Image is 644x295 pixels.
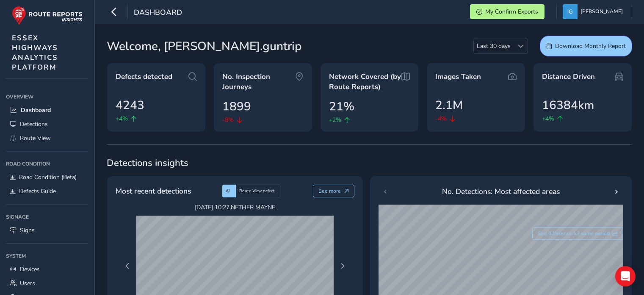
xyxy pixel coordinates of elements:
span: +4% [542,114,554,123]
span: Route View defect [239,188,275,194]
span: Defects Guide [19,187,56,195]
div: Road Condition [6,157,88,170]
span: Last 30 days [474,39,514,53]
span: -8% [222,115,234,124]
span: 21% [329,98,354,115]
span: My Confirm Exports [485,8,538,16]
button: My Confirm Exports [470,4,544,19]
button: See difference for same period [532,227,624,240]
div: Route View defect [236,185,281,197]
span: Signs [20,226,35,234]
span: Detections [20,120,48,128]
span: No. Inspection Journeys [222,72,295,92]
a: Signs [6,223,88,237]
img: rr logo [12,6,83,25]
span: Users [20,279,35,287]
span: Welcome, [PERSON_NAME].guntrip [107,37,302,55]
a: Detections [6,117,88,131]
a: Route View [6,131,88,145]
a: Dashboard [6,103,88,117]
a: Road Condition (Beta) [6,170,88,184]
button: Download Monthly Report [540,36,632,56]
span: +2% [329,115,341,124]
button: See more [313,185,355,197]
span: Most recent detections [116,185,191,197]
span: Dashboard [21,106,51,114]
span: Devices [20,265,40,273]
span: See difference for same period [538,230,610,237]
span: [DATE] 10:27 , NETHER MAYNE [136,203,334,211]
a: Defects Guide [6,184,88,198]
span: Images Taken [435,72,481,82]
div: Overview [6,90,88,103]
div: Signage [6,211,88,223]
button: Previous Page [122,260,133,272]
span: Detections insights [107,157,632,169]
span: 1899 [222,98,251,115]
a: Devices [6,262,88,276]
button: Next Page [337,260,348,272]
button: [PERSON_NAME] [563,4,626,19]
span: See more [318,188,341,194]
span: AI [226,188,230,194]
span: ESSEX HIGHWAYS ANALYTICS PLATFORM [12,33,58,72]
span: [PERSON_NAME] [580,4,623,19]
span: Dashboard [134,7,182,19]
span: Download Monthly Report [555,42,626,50]
span: 4243 [116,96,144,114]
div: System [6,250,88,262]
div: Open Intercom Messenger [615,266,636,287]
span: Route View [20,134,51,142]
span: 2.1M [435,96,463,114]
span: +4% [116,114,128,123]
span: -4% [435,114,447,123]
span: Defects detected [116,72,172,82]
a: Users [6,276,88,290]
span: Distance Driven [542,72,595,82]
div: AI [222,185,236,197]
span: 16384km [542,96,594,114]
span: No. Detections: Most affected areas [442,186,560,197]
span: Road Condition (Beta) [19,173,77,181]
span: Network Covered (by Route Reports) [329,72,402,92]
img: diamond-layout [563,4,578,19]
